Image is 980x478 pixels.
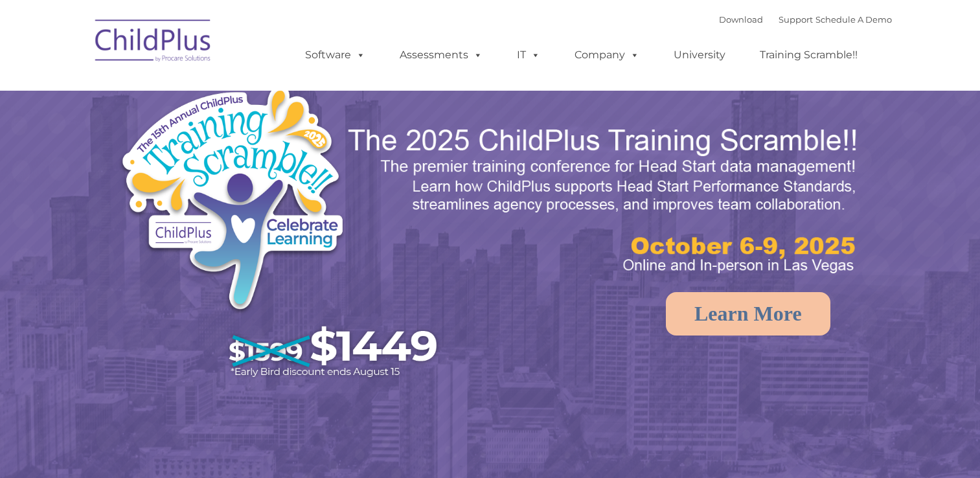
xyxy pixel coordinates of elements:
a: University [661,42,738,68]
a: Training Scramble!! [747,42,871,68]
a: Support [779,14,813,25]
a: Company [562,42,652,68]
a: Download [719,14,763,25]
a: Software [292,42,378,68]
a: Assessments [387,42,496,68]
font: | [719,14,892,25]
a: IT [504,42,553,68]
img: ChildPlus by Procare Solutions [89,10,218,75]
a: Learn More [666,292,830,336]
a: Schedule A Demo [815,14,892,25]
